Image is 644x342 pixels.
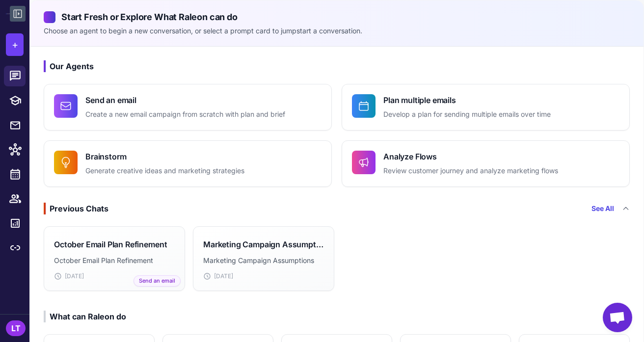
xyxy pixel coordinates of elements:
[54,238,167,250] h3: October Email Plan Refinement
[203,238,324,250] h3: Marketing Campaign Assumptions
[54,255,175,266] p: October Email Plan Refinement
[342,140,630,187] button: Analyze FlowsReview customer journey and analyze marketing flows
[383,94,551,106] h4: Plan multiple emails
[85,151,244,162] h4: Brainstorm
[85,94,285,106] h4: Send an email
[85,109,285,120] p: Create a new email campaign from scratch with plan and brief
[383,165,558,177] p: Review customer journey and analyze marketing flows
[6,13,10,14] img: Raleon Logo
[203,272,324,281] div: [DATE]
[44,311,126,322] div: What can Raleon do
[383,151,558,162] h4: Analyze Flows
[603,303,632,332] div: Open chat
[383,109,551,120] p: Develop a plan for sending multiple emails over time
[44,26,630,36] p: Choose an agent to begin a new conversation, or select a prompt card to jumpstart a conversation.
[44,10,630,24] h2: Start Fresh or Explore What Raleon can do
[44,203,108,214] div: Previous Chats
[591,203,614,214] a: See All
[6,320,26,336] div: LT
[6,33,24,56] button: +
[85,165,244,177] p: Generate creative ideas and marketing strategies
[134,275,181,287] span: Send an email
[44,84,332,131] button: Send an emailCreate a new email campaign from scratch with plan and brief
[203,255,324,266] p: Marketing Campaign Assumptions
[44,60,630,72] h3: Our Agents
[342,84,630,131] button: Plan multiple emailsDevelop a plan for sending multiple emails over time
[12,37,18,52] span: +
[54,272,175,281] div: [DATE]
[44,140,332,187] button: BrainstormGenerate creative ideas and marketing strategies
